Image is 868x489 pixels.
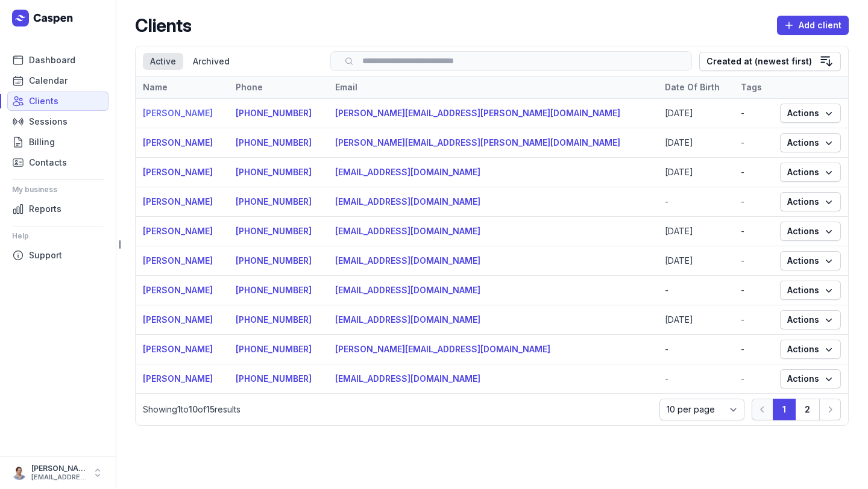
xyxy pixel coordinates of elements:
button: 1 [773,399,796,420]
th: Phone [228,76,328,99]
a: [PERSON_NAME] [143,314,213,325]
button: Actions [780,222,841,241]
button: Actions [780,340,841,359]
a: [PHONE_NUMBER] [236,137,312,148]
td: [DATE] [658,217,734,246]
div: Archived [186,53,237,70]
div: - [741,255,766,267]
span: Sessions [29,114,68,129]
th: Email [328,76,658,99]
th: Name [136,76,228,99]
button: Actions [780,104,841,123]
span: Dashboard [29,53,75,67]
th: Tags [734,76,773,99]
div: - [741,166,766,178]
td: - [658,335,734,364]
span: 15 [206,404,215,414]
a: [EMAIL_ADDRESS][DOMAIN_NAME] [335,285,480,295]
span: Contacts [29,155,67,170]
span: 10 [189,404,198,414]
button: 2 [795,399,820,420]
a: [EMAIL_ADDRESS][DOMAIN_NAME] [335,167,480,177]
a: [PHONE_NUMBER] [236,196,312,207]
button: Actions [780,163,841,182]
img: User profile image [12,466,27,480]
a: [PHONE_NUMBER] [236,373,312,384]
a: [PERSON_NAME][EMAIL_ADDRESS][DOMAIN_NAME] [335,344,550,354]
div: Active [143,53,183,70]
button: Actions [780,310,841,329]
div: - [741,137,766,149]
button: Actions [780,281,841,300]
span: Calendar [29,73,68,88]
span: Actions [787,313,834,327]
a: [PHONE_NUMBER] [236,255,312,266]
span: Actions [787,283,834,297]
td: [DATE] [658,99,734,128]
div: Help [12,226,104,246]
span: Support [29,248,62,263]
span: Clients [29,94,58,108]
a: [PHONE_NUMBER] [236,108,312,118]
span: Actions [787,254,834,268]
span: Actions [787,135,834,150]
a: [PERSON_NAME] [143,108,213,118]
a: [PERSON_NAME][EMAIL_ADDRESS][PERSON_NAME][DOMAIN_NAME] [335,137,620,148]
button: Add client [777,16,849,35]
nav: Pagination [752,399,841,420]
button: Actions [780,192,841,211]
span: Add client [784,18,841,33]
td: [DATE] [658,158,734,187]
a: [PERSON_NAME] [143,167,213,177]
div: - [741,225,766,237]
td: - [658,364,734,394]
button: Created at (newest first) [699,52,841,71]
a: [PHONE_NUMBER] [236,167,312,177]
div: - [741,314,766,326]
a: [PHONE_NUMBER] [236,285,312,295]
a: [EMAIL_ADDRESS][DOMAIN_NAME] [335,373,480,384]
div: - [741,107,766,119]
a: [PERSON_NAME] [143,373,213,384]
a: [EMAIL_ADDRESS][DOMAIN_NAME] [335,314,480,325]
a: [PERSON_NAME][EMAIL_ADDRESS][PERSON_NAME][DOMAIN_NAME] [335,108,620,118]
span: Actions [787,106,834,120]
div: - [741,373,766,385]
td: [DATE] [658,305,734,335]
a: [PERSON_NAME] [143,196,213,207]
span: Actions [787,165,834,179]
td: - [658,187,734,217]
th: Date Of Birth [658,76,734,99]
a: [PHONE_NUMBER] [236,314,312,325]
a: [PERSON_NAME] [143,285,213,295]
td: [DATE] [658,246,734,276]
span: 1 [177,404,181,414]
div: Created at (newest first) [706,54,812,69]
button: Actions [780,251,841,270]
a: [EMAIL_ADDRESS][DOMAIN_NAME] [335,196,480,207]
a: [PERSON_NAME] [143,226,213,236]
a: [PHONE_NUMBER] [236,226,312,236]
td: [DATE] [658,128,734,158]
a: [PHONE_NUMBER] [236,344,312,354]
p: Showing to of results [143,403,652,416]
a: [PERSON_NAME] [143,344,213,354]
span: Actions [787,342,834,357]
a: [PERSON_NAME] [143,255,213,266]
span: Actions [787,372,834,386]
a: [EMAIL_ADDRESS][DOMAIN_NAME] [335,226,480,236]
div: [EMAIL_ADDRESS][DOMAIN_NAME] [31,473,87,482]
h2: Clients [135,14,191,36]
div: [PERSON_NAME] [31,464,87,473]
div: - [741,284,766,296]
div: - [741,196,766,208]
td: - [658,276,734,305]
div: My business [12,180,104,199]
div: - [741,343,766,355]
span: Actions [787,224,834,238]
a: [PERSON_NAME] [143,137,213,148]
nav: Tabs [143,53,323,70]
span: Billing [29,135,55,149]
a: [EMAIL_ADDRESS][DOMAIN_NAME] [335,255,480,266]
span: Actions [787,195,834,209]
